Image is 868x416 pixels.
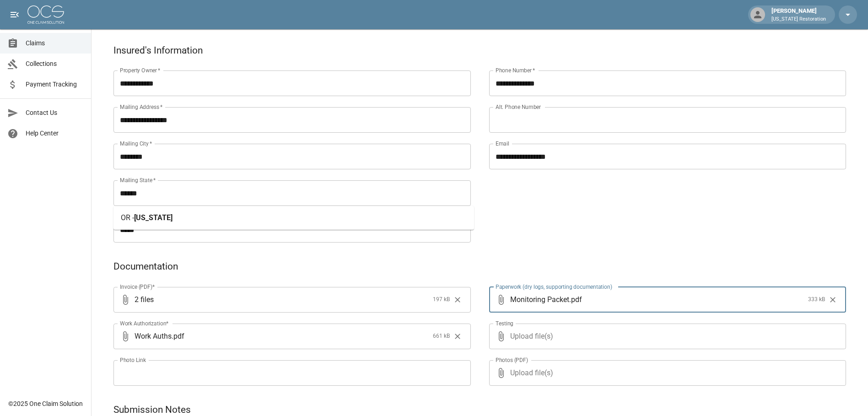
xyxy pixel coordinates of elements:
label: Invoice (PDF)* [120,283,155,291]
span: OR - [121,213,134,222]
button: Clear [451,330,464,343]
span: Monitoring Packet [510,294,569,305]
span: 2 files [135,287,429,313]
img: ocs-logo-white-transparent.png [27,5,64,24]
label: Mailing State [120,176,156,184]
p: [US_STATE] Restoration [771,16,826,23]
span: 333 kB [808,295,825,304]
label: Email [496,140,509,147]
label: Work Authorization* [120,319,169,327]
span: 197 kB [433,295,450,304]
span: Upload file(s) [510,324,822,349]
label: Property Owner [120,66,161,74]
span: Payment Tracking [26,80,84,89]
label: Phone Number [496,66,535,74]
button: Clear [451,293,464,307]
span: . pdf [569,294,582,305]
div: [PERSON_NAME] [768,6,830,23]
span: Work Auths [135,331,172,341]
button: Clear [826,293,840,307]
span: [US_STATE] [134,213,173,222]
span: Collections [26,59,84,69]
span: Help Center [26,129,84,138]
label: Photo Link [120,356,146,364]
div: © 2025 One Claim Solution [8,399,83,408]
label: Paperwork (dry logs, supporting documentation) [496,283,612,291]
button: open drawer [5,5,24,24]
span: Upload file(s) [510,360,822,386]
span: . pdf [172,331,184,341]
label: Mailing City [120,140,152,147]
label: Alt. Phone Number [496,103,541,111]
span: Claims [26,38,84,48]
label: Photos (PDF) [496,356,528,364]
label: Mailing Address [120,103,162,111]
span: 661 kB [433,332,450,341]
label: Testing [496,319,513,327]
span: Contact Us [26,108,84,118]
